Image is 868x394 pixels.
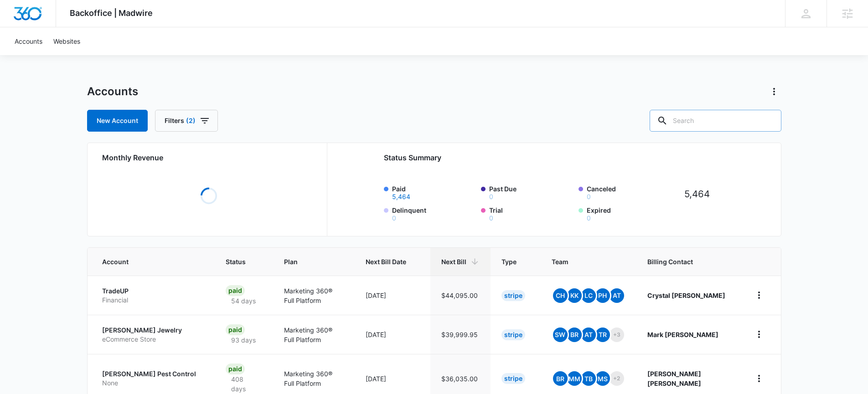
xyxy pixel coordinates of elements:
span: SW [553,327,568,342]
h2: Monthly Revenue [102,152,316,163]
input: Search [650,110,781,132]
span: LC [581,288,596,303]
span: MS [595,371,610,386]
span: Next Bill [441,257,466,266]
button: Paid [392,194,410,200]
a: New Account [87,110,148,132]
span: TR [595,327,610,342]
p: Financial [102,296,204,305]
p: Marketing 360® Full Platform [284,286,344,305]
span: KK [567,288,582,303]
a: [PERSON_NAME] Pest ControlNone [102,369,204,387]
button: home [752,327,766,342]
td: $44,095.00 [430,276,491,315]
button: home [752,371,766,386]
span: Plan [284,257,344,266]
span: TB [581,371,596,386]
h2: Status Summary [384,152,721,163]
span: Account [102,257,191,266]
span: PH [595,288,610,303]
label: Expired [587,205,671,221]
span: AT [610,288,624,303]
span: Type [501,257,517,266]
p: 54 days [226,296,261,306]
button: Filters(2) [155,110,218,132]
div: Stripe [501,290,525,301]
button: Actions [767,84,781,99]
a: [PERSON_NAME] JewelryeCommerce Store [102,326,204,343]
span: +3 [610,327,624,342]
div: Stripe [501,373,525,384]
h1: Accounts [87,85,138,98]
span: Status [226,257,249,266]
span: Billing Contact [647,257,730,266]
span: Next Bill Date [366,257,406,266]
div: Stripe [501,329,525,340]
td: [DATE] [355,276,430,315]
strong: Crystal [PERSON_NAME] [647,292,725,299]
p: [PERSON_NAME] Jewelry [102,326,204,335]
span: Backoffice | Madwire [70,8,153,18]
strong: Mark [PERSON_NAME] [647,331,718,338]
p: None [102,379,204,388]
span: At [581,327,596,342]
label: Canceled [587,184,671,200]
td: $39,999.95 [430,315,491,354]
span: +2 [610,371,624,386]
a: Accounts [9,27,48,55]
span: Team [552,257,612,266]
strong: [PERSON_NAME] [PERSON_NAME] [647,370,701,387]
div: Paid [226,363,245,374]
tspan: 5,464 [684,188,710,200]
p: Marketing 360® Full Platform [284,369,344,388]
p: TradeUP [102,287,204,296]
p: Marketing 360® Full Platform [284,325,344,344]
p: 408 days [226,374,262,394]
div: Paid [226,285,245,296]
p: [PERSON_NAME] Pest Control [102,369,204,379]
label: Past Due [489,184,573,200]
td: [DATE] [355,315,430,354]
span: BR [553,371,568,386]
span: BR [567,327,582,342]
label: Trial [489,205,573,221]
p: 93 days [226,335,261,345]
label: Paid [392,184,476,200]
span: CH [553,288,568,303]
label: Delinquent [392,205,476,221]
button: home [752,288,766,302]
a: Websites [48,27,86,55]
span: MM [567,371,582,386]
a: TradeUPFinancial [102,287,204,304]
p: eCommerce Store [102,335,204,344]
div: Paid [226,324,245,335]
span: (2) [186,118,196,124]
